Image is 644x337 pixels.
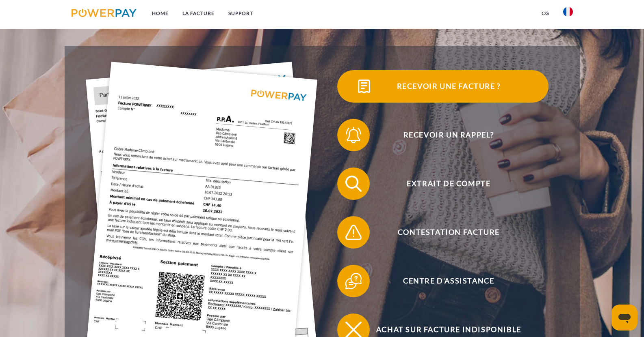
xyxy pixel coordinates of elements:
button: Recevoir une facture ? [337,70,549,103]
img: fr [563,7,573,17]
button: Extrait de compte [337,167,549,200]
span: Contestation Facture [349,216,548,249]
button: Centre d'assistance [337,265,549,297]
img: qb_search.svg [343,174,364,194]
img: qb_help.svg [343,271,364,291]
img: qb_bell.svg [343,125,364,145]
span: Recevoir une facture ? [349,70,548,103]
img: qb_bill.svg [354,76,374,97]
img: qb_warning.svg [343,222,364,243]
a: CG [535,6,556,21]
button: Contestation Facture [337,216,549,249]
span: Recevoir un rappel? [349,119,548,151]
iframe: Bouton de lancement de la fenêtre de messagerie [611,305,637,331]
button: Recevoir un rappel? [337,119,549,151]
a: Home [145,6,176,21]
a: Support [221,6,260,21]
span: Extrait de compte [349,167,548,200]
a: LA FACTURE [176,6,221,21]
span: Centre d'assistance [349,265,548,297]
img: logo-powerpay.svg [72,9,137,17]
